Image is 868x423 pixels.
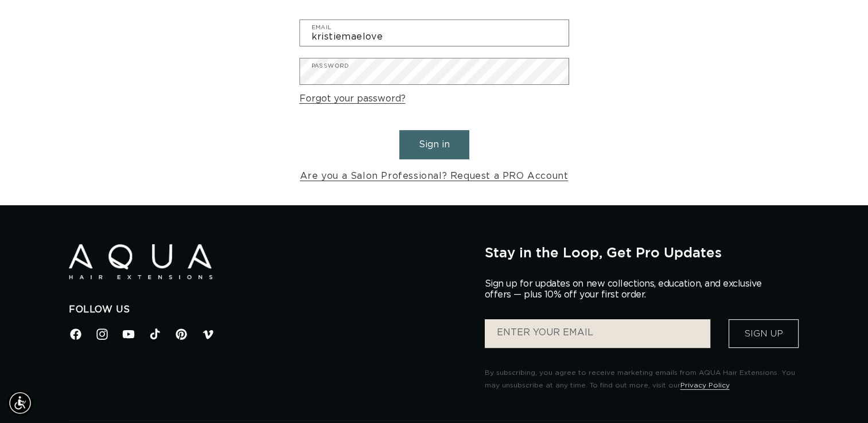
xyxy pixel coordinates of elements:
div: Accessibility Menu [7,390,33,416]
p: Sign up for updates on new collections, education, and exclusive offers — plus 10% off your first... [484,279,771,300]
a: Are you a Salon Professional? Request a PRO Account [300,168,569,185]
input: Email [300,20,569,46]
iframe: Chat Widget [716,299,868,423]
h2: Follow Us [69,304,467,316]
input: ENTER YOUR EMAIL [485,319,710,348]
a: Forgot your password? [299,91,406,107]
h2: Stay in the Loop, Get Pro Updates [484,244,799,260]
p: By subscribing, you agree to receive marketing emails from AQUA Hair Extensions. You may unsubscr... [484,367,799,391]
a: Privacy Policy [680,382,729,389]
img: Aqua Hair Extensions [69,244,212,279]
button: Sign in [399,130,469,159]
